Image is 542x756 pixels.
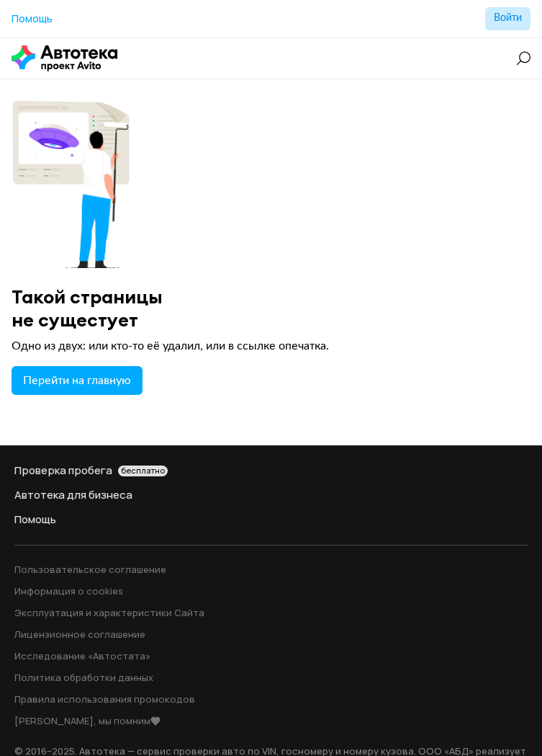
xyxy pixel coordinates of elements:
a: Пользовательское соглашение [14,563,204,576]
a: Перейти на главную [12,366,143,395]
a: Проверка пробегабесплатно [14,463,528,479]
a: Правила использования промокодов [14,693,204,706]
a: Лицензионное соглашение [14,628,204,641]
a: Помощь [14,512,528,528]
div: Такой страницы не сущестует [12,285,329,332]
a: Политика обработки данных [14,671,204,684]
a: Помощь [12,12,53,26]
span: бесплатно [121,466,165,476]
a: Автотека для бизнеса [14,487,528,503]
a: Эксплуатация и характеристики Сайта [14,606,204,619]
a: Информация о cookies [14,584,204,597]
div: Проверка пробега [14,463,528,479]
span: Войти [494,13,522,23]
div: Одно из двух: или кто-то её удалил, или в ссылке опечатка. [12,337,329,355]
a: [PERSON_NAME], мы помним [14,714,204,727]
a: Исследование «Автостата» [14,649,204,662]
span: Перейти на главную [23,374,131,387]
button: Войти [485,7,530,30]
